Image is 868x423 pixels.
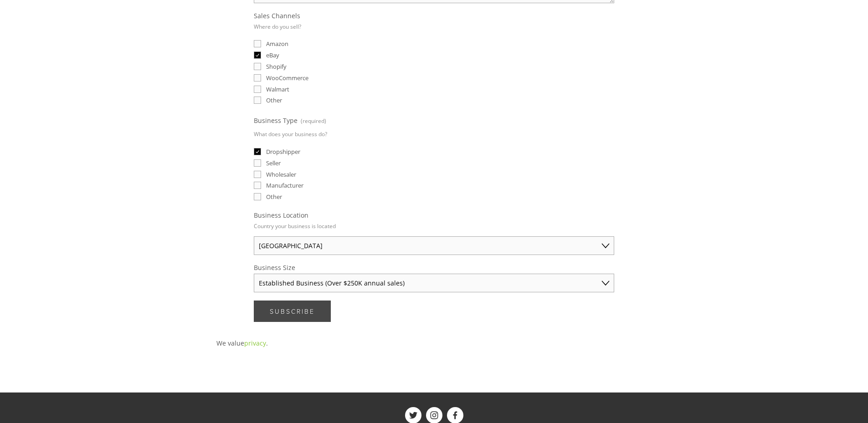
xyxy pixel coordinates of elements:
[254,159,261,167] input: Seller
[254,51,261,59] input: eBay
[266,159,281,167] span: Seller
[244,339,266,347] a: privacy
[254,301,331,322] button: SubscribeSubscribe
[254,97,261,104] input: Other
[254,274,614,292] select: Business Size
[254,127,327,141] p: What does your business do?
[254,236,614,255] select: Business Location
[254,219,336,233] p: Country your business is located
[254,148,261,155] input: Dropshipper
[254,211,308,219] span: Business Location
[254,40,261,47] input: Amazon
[254,20,301,33] p: Where do you sell?
[266,62,287,71] span: Shopify
[254,74,261,82] input: WooCommerce
[254,182,261,189] input: Manufacturer
[254,86,261,93] input: Walmart
[254,116,298,125] span: Business Type
[266,74,308,82] span: WooCommerce
[266,40,288,48] span: Amazon
[270,307,315,316] span: Subscribe
[266,148,300,156] span: Dropshipper
[266,170,296,178] span: Wholesaler
[254,11,300,20] span: Sales Channels
[266,181,303,189] span: Manufacturer
[254,63,261,70] input: Shopify
[216,337,652,349] p: We value .
[266,96,282,104] span: Other
[266,193,282,201] span: Other
[254,193,261,200] input: Other
[266,85,289,93] span: Walmart
[266,51,279,59] span: eBay
[254,171,261,178] input: Wholesaler
[254,263,295,272] span: Business Size
[301,114,326,127] span: (required)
